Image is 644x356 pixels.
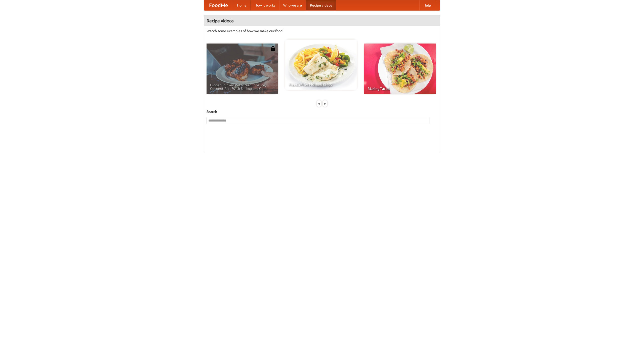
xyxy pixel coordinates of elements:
a: Making Tacos [364,44,436,94]
a: FoodMe [204,0,233,10]
a: Recipe videos [306,0,336,10]
a: Help [419,0,435,10]
div: « [317,100,321,107]
a: How it works [251,0,279,10]
h4: Recipe videos [204,16,440,26]
div: » [323,100,327,107]
span: Making Tacos [368,87,432,90]
p: Watch some examples of how we make our food! [207,28,437,33]
img: 483408.png [270,46,275,51]
a: French Fries Fish and Chips [285,39,357,90]
a: Home [233,0,251,10]
span: French Fries Fish and Chips [289,83,353,86]
h5: Search [207,109,437,114]
a: Who we are [279,0,306,10]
